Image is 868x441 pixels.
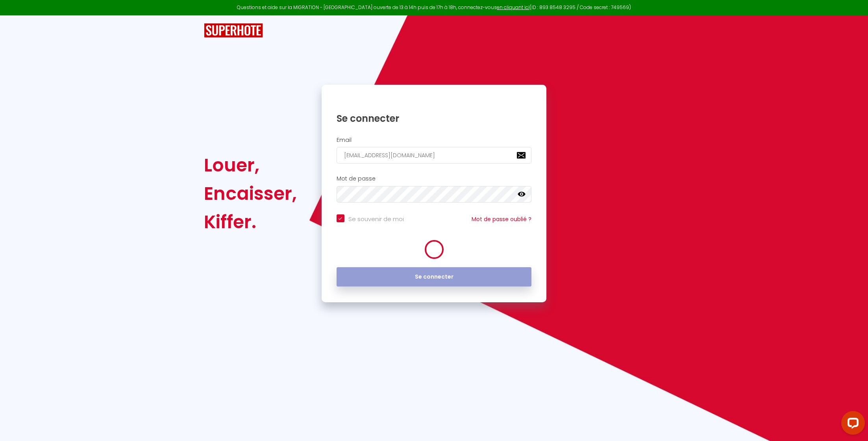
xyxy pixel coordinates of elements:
[337,175,532,182] h2: Mot de passe
[337,137,532,143] h2: Email
[204,23,263,38] img: SuperHote logo
[472,215,531,223] a: Mot de passe oublié ?
[337,112,532,125] h1: Se connecter
[497,4,529,11] a: en cliquant ici
[204,179,297,208] div: Encaisser,
[204,208,297,236] div: Kiffer.
[204,151,297,179] div: Louer,
[835,408,868,441] iframe: LiveChat chat widget
[337,267,532,287] button: Se connecter
[337,147,532,164] input: Ton Email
